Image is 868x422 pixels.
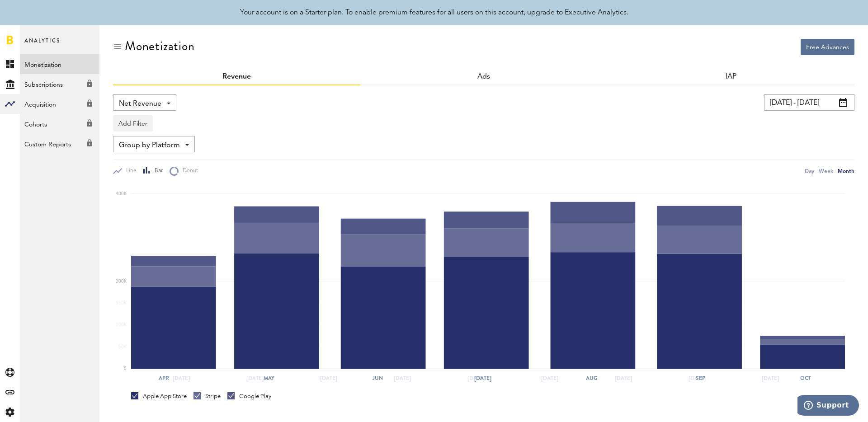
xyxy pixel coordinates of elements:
[726,73,736,80] a: IAP
[689,374,706,382] text: [DATE]
[20,114,99,134] a: Cohorts
[227,392,271,400] div: Google Play
[246,374,264,382] text: [DATE]
[173,374,190,382] text: [DATE]
[116,323,127,328] text: 100K
[119,138,180,153] span: Group by Platform
[585,374,598,382] text: Aug
[797,395,859,417] iframe: Opens a widget where you can find more information
[696,374,705,382] text: Sep
[320,374,337,382] text: [DATE]
[762,374,779,382] text: [DATE]
[116,301,127,305] text: 150K
[122,167,137,175] span: Line
[222,73,251,80] a: Revenue
[125,39,195,53] div: Monetization
[193,392,221,400] div: Stripe
[372,374,383,382] text: Jun
[119,96,161,112] span: Net Revenue
[20,94,99,114] a: Acquisition
[477,73,490,80] a: Ads
[124,366,127,371] text: 0
[20,134,99,154] a: Custom Reports
[158,374,169,382] text: Apr
[131,392,187,400] div: Apple App Store
[474,374,491,382] text: [DATE]
[800,374,811,382] text: Oct
[118,345,127,349] text: 50K
[179,167,198,175] span: Donut
[264,374,275,382] text: May
[24,35,60,54] span: Analytics
[541,374,558,382] text: [DATE]
[116,192,127,196] text: 400K
[20,74,99,94] a: Subscriptions
[467,374,485,382] text: [DATE]
[805,166,814,176] div: Day
[394,374,411,382] text: [DATE]
[838,166,854,176] div: Month
[113,115,153,131] button: Add Filter
[801,39,854,55] button: Free Advances
[240,7,628,18] div: Your account is on a Starter plan. To enable premium features for all users on this account, upgr...
[116,279,127,284] text: 200K
[151,167,163,175] span: Bar
[20,54,99,74] a: Monetization
[819,166,833,176] div: Week
[615,374,632,382] text: [DATE]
